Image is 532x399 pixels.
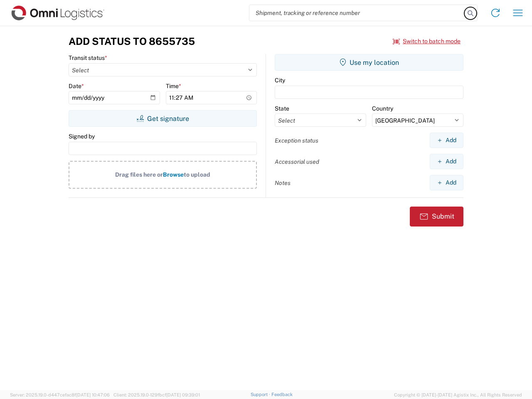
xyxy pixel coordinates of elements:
label: Date [69,82,84,90]
span: Browse [163,171,184,178]
button: Use my location [275,54,463,71]
label: Notes [275,179,291,187]
span: [DATE] 10:47:06 [76,392,110,397]
span: to upload [184,171,210,178]
h3: Add Status to 8655735 [69,35,195,47]
button: Switch to batch mode [393,34,461,48]
label: Transit status [69,54,107,62]
label: Country [372,105,393,112]
button: Add [430,133,463,148]
label: State [275,105,289,112]
button: Add [430,154,463,169]
button: Get signature [69,110,257,127]
span: Client: 2025.19.0-129fbcf [113,392,200,397]
label: Signed by [69,133,95,140]
button: Submit [410,207,463,227]
input: Shipment, tracking or reference number [249,5,465,21]
label: Exception status [275,137,318,144]
a: Support [251,392,271,397]
span: Copyright © [DATE]-[DATE] Agistix Inc., All Rights Reserved [394,391,522,399]
span: [DATE] 09:39:01 [166,392,200,397]
span: Server: 2025.19.0-d447cefac8f [10,392,110,397]
button: Add [430,175,463,190]
label: Accessorial used [275,158,319,165]
a: Feedback [271,392,293,397]
label: City [275,76,285,84]
span: Drag files here or [115,171,163,178]
label: Time [166,82,181,90]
